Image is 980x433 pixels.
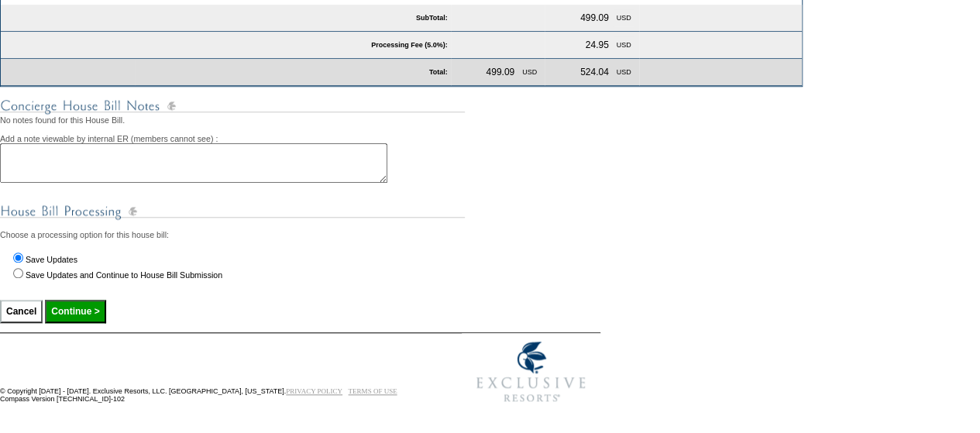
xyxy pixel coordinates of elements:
td: Total: [135,59,451,86]
td: 24.95 [583,36,612,53]
td: USD [614,9,634,26]
td: USD [614,36,634,53]
label: Save Updates [26,255,77,264]
td: Processing Fee (5.0%): [1,32,451,59]
td: SubTotal: [1,5,451,32]
td: 499.09 [577,9,612,26]
td: 524.04 [577,64,612,81]
td: USD [614,64,634,81]
img: Exclusive Resorts [462,333,600,411]
label: Save Updates and Continue to House Bill Submission [26,270,222,280]
a: TERMS OF USE [349,387,397,395]
input: Continue > [45,300,105,323]
a: PRIVACY POLICY [286,387,342,395]
td: 499.09 [483,64,518,81]
td: USD [519,64,540,81]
